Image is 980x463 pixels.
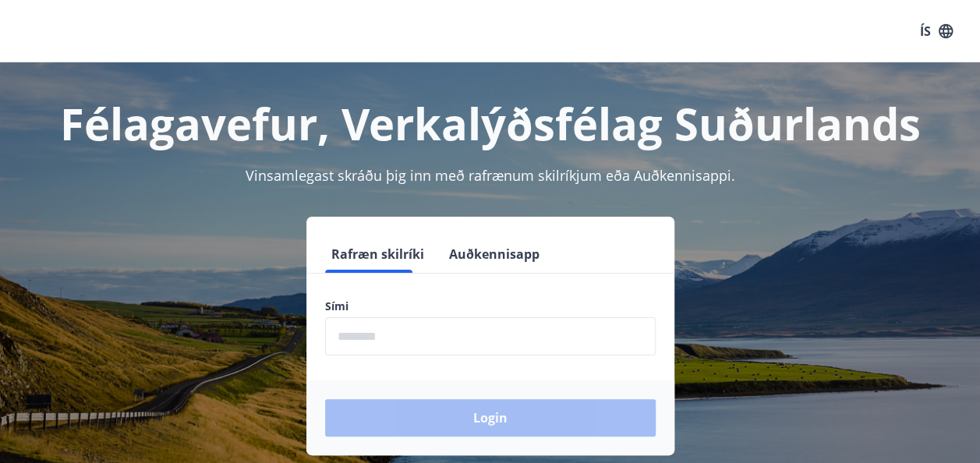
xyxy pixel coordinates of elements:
button: Rafræn skilríki [325,235,430,273]
button: Auðkennisapp [443,235,546,273]
span: Vinsamlegast skráðu þig inn með rafrænum skilríkjum eða Auðkennisappi. [246,166,735,185]
button: ÍS [911,17,961,45]
label: Sími [325,299,656,314]
h1: Félagavefur, Verkalýðsfélag Suðurlands [19,94,961,153]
